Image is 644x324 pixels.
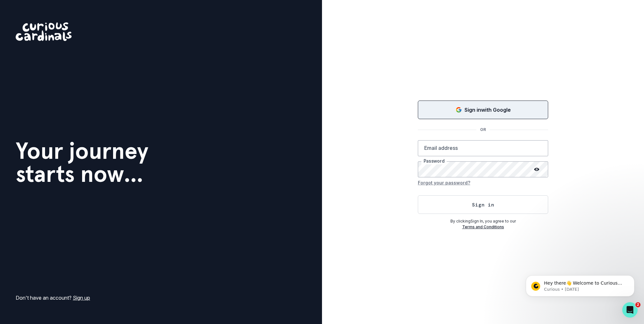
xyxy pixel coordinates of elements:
button: Sign in with Google (GSuite) [418,101,548,119]
a: Terms and Conditions [462,224,504,229]
p: Sign in with Google [464,106,511,114]
iframe: Intercom live chat [622,302,638,318]
p: Message from Curious, sent 2w ago [28,25,110,30]
a: Sign up [73,295,90,301]
button: Forgot your password? [418,177,470,188]
span: Hey there👋 Welcome to Curious Cardinals 🙌 Take a look around! If you have any questions or are ex... [28,19,109,55]
p: OR [476,127,490,133]
span: 2 [635,302,640,307]
button: Sign in [418,195,548,214]
p: Don't have an account? [16,294,90,302]
img: Curious Cardinals Logo [16,22,72,41]
p: By clicking Sign In , you agree to our [418,218,548,224]
h1: Your journey starts now... [16,139,149,185]
iframe: Intercom notifications message [516,262,644,307]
